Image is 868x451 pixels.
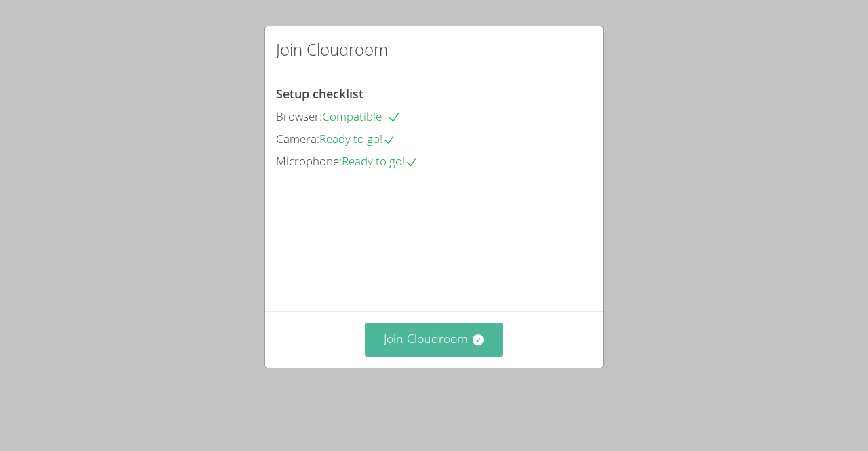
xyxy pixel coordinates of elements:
span: Ready to go! [319,131,396,146]
span: Compatible [322,109,401,124]
span: Browser: [276,109,322,124]
span: Camera: [276,131,319,146]
h2: Join Cloudroom [276,37,388,62]
span: Setup checklist [276,85,363,102]
span: Microphone: [276,153,342,169]
span: Ready to go! [342,153,418,169]
button: Join Cloudroom [365,323,504,356]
